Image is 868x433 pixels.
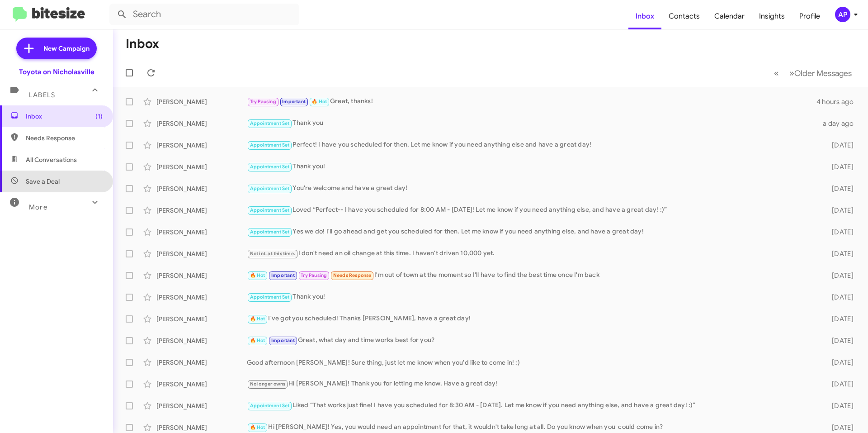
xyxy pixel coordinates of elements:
div: [PERSON_NAME] [156,401,247,410]
div: [DATE] [817,293,861,302]
span: Appointment Set [250,164,290,170]
div: I don't need an oil change at this time. I haven't driven 10,000 yet. [247,248,817,259]
div: [PERSON_NAME] [156,141,247,150]
span: Older Messages [794,68,852,78]
span: No longer owns [250,381,286,387]
span: (1) [95,112,103,121]
nav: Page navigation example [769,64,857,82]
div: [PERSON_NAME] [156,184,247,193]
div: a day ago [817,119,861,128]
span: Appointment Set [250,229,290,235]
div: Great, what day and time works best for you? [247,335,817,346]
div: [DATE] [817,249,861,258]
div: Toyota on Nicholasville [19,67,94,76]
span: All Conversations [26,155,77,164]
div: [DATE] [817,162,861,171]
div: I've got you scheduled! Thanks [PERSON_NAME], have a great day! [247,314,817,324]
span: Needs Response [333,272,372,278]
a: New Campaign [16,38,97,59]
div: [DATE] [817,336,861,345]
div: AP [835,7,850,22]
div: [PERSON_NAME] [156,271,247,280]
div: [DATE] [817,184,861,193]
div: [PERSON_NAME] [156,162,247,171]
span: « [774,67,779,79]
span: Not int. at this time. [250,251,295,257]
div: [PERSON_NAME] [156,380,247,389]
div: 4 hours ago [816,97,861,106]
div: [PERSON_NAME] [156,97,247,106]
div: Good afternoon [PERSON_NAME]! Sure thing, just let me know when you'd like to come in! :) [247,358,817,367]
div: [DATE] [817,380,861,389]
a: Inbox [628,3,661,29]
div: I'm out of town at the moment so I'll have to find the best time once I'm back [247,270,817,281]
div: [PERSON_NAME] [156,314,247,324]
div: [DATE] [817,358,861,367]
div: [DATE] [817,423,861,432]
button: Previous [769,64,784,82]
div: [DATE] [817,206,861,215]
span: 🔥 Hot [250,424,265,430]
span: Appointment Set [250,186,290,191]
button: AP [827,7,858,22]
span: 🔥 Hot [311,99,327,105]
span: Appointment Set [250,207,290,213]
span: Appointment Set [250,120,290,126]
div: Thank you! [247,292,817,302]
span: Important [282,99,306,105]
div: Thank you [247,118,817,128]
div: [PERSON_NAME] [156,423,247,432]
div: Great, thanks! [247,96,816,107]
span: More [29,203,47,211]
input: Search [109,4,299,25]
span: Appointment Set [250,294,290,300]
div: [DATE] [817,228,861,237]
div: Liked “That works just fine! I have you scheduled for 8:30 AM - [DATE]. Let me know if you need a... [247,400,817,411]
div: Hi [PERSON_NAME]! Yes, you would need an appointment for that, it wouldn't take long at all. Do y... [247,422,817,433]
div: You're welcome and have a great day! [247,183,817,194]
span: Appointment Set [250,403,290,409]
div: Perfect! I have you scheduled for then. Let me know if you need anything else and have a great day! [247,140,817,150]
span: 🔥 Hot [250,272,265,278]
span: » [789,67,794,79]
h1: Inbox [126,37,159,51]
a: Profile [792,3,827,29]
span: Important [271,338,295,343]
div: Loved “Perfect-- I have you scheduled for 8:00 AM - [DATE]! Let me know if you need anything else... [247,205,817,215]
div: [PERSON_NAME] [156,336,247,345]
div: [PERSON_NAME] [156,358,247,367]
span: 🔥 Hot [250,338,265,343]
a: Insights [752,3,792,29]
div: [PERSON_NAME] [156,228,247,237]
button: Next [784,64,857,82]
div: [DATE] [817,271,861,280]
div: Hi [PERSON_NAME]! Thank you for letting me know. Have a great day! [247,379,817,389]
div: [DATE] [817,314,861,324]
div: Thank you! [247,162,817,172]
a: Calendar [707,3,752,29]
span: Save a Deal [26,177,60,186]
div: [PERSON_NAME] [156,206,247,215]
span: Appointment Set [250,142,290,148]
span: Labels [29,91,55,99]
div: Yes we do! I'll go ahead and get you scheduled for then. Let me know if you need anything else, a... [247,227,817,237]
span: Important [271,272,295,278]
div: [DATE] [817,141,861,150]
div: [DATE] [817,401,861,410]
div: [PERSON_NAME] [156,293,247,302]
a: Contacts [661,3,707,29]
span: Needs Response [26,133,103,143]
div: [PERSON_NAME] [156,119,247,128]
span: Try Pausing [250,99,276,105]
span: 🔥 Hot [250,316,265,322]
span: Try Pausing [301,272,327,278]
div: [PERSON_NAME] [156,249,247,258]
span: New Campaign [43,44,90,53]
span: Inbox [26,112,103,121]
